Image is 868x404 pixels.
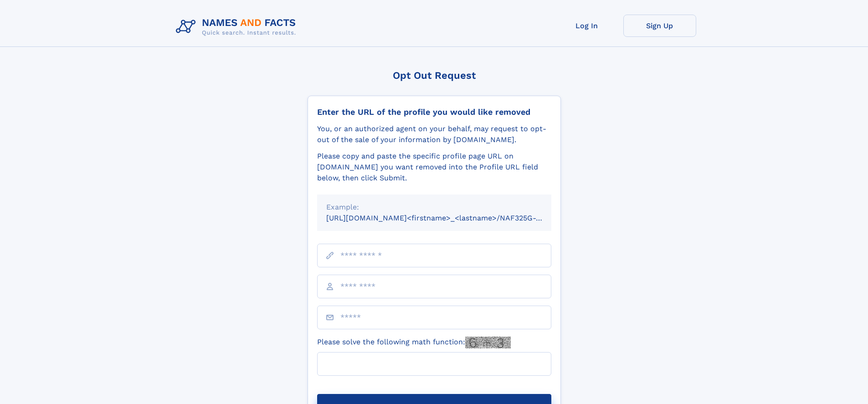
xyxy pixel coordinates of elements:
[308,70,561,81] div: Opt Out Request
[326,214,569,222] small: [URL][DOMAIN_NAME]<firstname>_<lastname>/NAF325G-xxxxxxxx
[550,15,623,37] a: Log In
[623,15,696,37] a: Sign Up
[317,337,511,348] label: Please solve the following math function:
[172,15,303,39] img: Logo Names and Facts
[317,123,551,145] div: You, or an authorized agent on your behalf, may request to opt-out of the sale of your informatio...
[326,202,542,213] div: Example:
[317,151,551,184] div: Please copy and paste the specific profile page URL on [DOMAIN_NAME] you want removed into the Pr...
[317,107,551,117] div: Enter the URL of the profile you would like removed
